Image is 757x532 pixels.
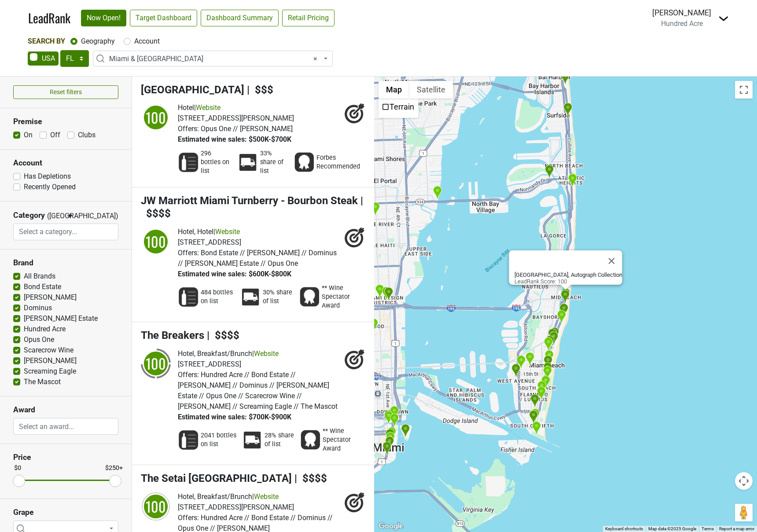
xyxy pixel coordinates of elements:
h3: Account [13,158,118,168]
div: COTE Miami [384,287,393,301]
a: Website [215,227,240,236]
label: All Brands [24,271,55,282]
button: Map camera controls [735,472,753,490]
a: Now Open! [81,10,126,26]
div: Yaya Coastal Cuisine [433,186,442,200]
div: JW Marriott Miami [386,432,395,446]
li: Terrain [379,99,418,117]
img: Percent Distributor Share [237,152,258,173]
span: Hundred Acre // Bond Estate // [PERSON_NAME] // Dominus // [PERSON_NAME] Estate // Opus One // Sc... [178,371,338,411]
span: Search By [28,37,65,45]
a: Website [254,492,279,501]
img: Dropdown Menu [718,13,729,24]
a: Terms (opens in new tab) [702,526,714,531]
div: STK South Beach [548,328,557,343]
label: [PERSON_NAME] [24,356,77,366]
label: Opus One [24,334,54,345]
div: The St. Regis Bal Harbour Resort [561,71,570,85]
div: The Setai Miami Beach [545,335,555,350]
span: Forbes Recommended [316,154,360,171]
label: Has Depletions [24,171,71,182]
span: Offers: [178,514,199,522]
h3: Premise [13,117,118,126]
div: 100 [143,228,169,255]
div: | [178,349,340,359]
span: Estimated wine sales: $700K-$900K [178,413,291,421]
img: quadrant_split.svg [141,227,171,257]
div: Michael's Genuine Food & Drink [382,286,391,301]
img: Google [376,521,405,532]
span: Map data ©2025 Google [648,526,696,531]
span: 296 bottles on list [201,149,232,176]
span: The Setai [GEOGRAPHIC_DATA] [141,472,292,484]
label: Dominus [24,303,52,313]
a: Report a map error [719,526,754,531]
div: Yardbird Southern Table & Bar [516,355,525,370]
label: Screaming Eagle [24,366,76,377]
div: $250+ [105,464,123,473]
span: [STREET_ADDRESS] [178,360,241,368]
button: Show street map [378,81,409,99]
label: Recently Opened [24,182,76,192]
div: The Ritz-Carlton, South Beach [544,350,554,364]
div: 100 [143,104,169,131]
label: Bond Estate [24,282,61,292]
span: ** Wine Spectator Award [322,284,360,310]
div: Sunny's Steakhouse [371,202,380,216]
div: Blue Moon Hotel Autograph Collection [537,381,546,395]
span: [STREET_ADDRESS] [178,238,241,246]
img: quadrant_split.svg [141,103,171,132]
span: [GEOGRAPHIC_DATA] [141,84,244,96]
img: Award [294,152,315,173]
button: Keyboard shortcuts [605,526,643,532]
div: 100 [143,350,169,377]
span: [STREET_ADDRESS][PERSON_NAME] [178,114,294,122]
label: Clubs [78,130,96,140]
span: 484 bottles on list [201,288,235,306]
span: [STREET_ADDRESS][PERSON_NAME] [178,503,294,511]
span: Miami & Southeast FL [109,54,322,64]
span: 28% share of list [265,431,294,449]
span: ([GEOGRAPHIC_DATA]) [47,211,65,224]
img: quadrant_split.svg [141,349,171,378]
div: Bâoli Miami [544,337,553,352]
span: ▼ [67,212,73,220]
div: $0 [14,464,21,473]
button: Close [601,250,622,272]
span: Hundred Acre [661,19,703,28]
img: Award [299,286,320,308]
div: Carillon Miami Wellness Resort [568,173,577,188]
div: Loews Miami Beach Hotel [544,355,553,370]
a: Website [196,103,220,112]
input: Select a category... [14,224,118,240]
img: Percent Distributor Share [240,286,261,308]
label: On [24,130,33,140]
a: Website [254,349,279,358]
span: Hotel, Breakfast/Brunch [178,349,252,358]
img: Award [300,429,321,451]
div: Faena Hotel Miami Beach [559,303,569,318]
div: The Betsy Hotel [543,362,552,377]
span: 2041 bottles on list [201,431,236,449]
img: Wine List [178,286,199,308]
a: Open this area in Google Maps (opens a new window) [376,521,405,532]
span: JW Marriott Miami Turnberry - Bourbon Steak [141,194,358,207]
span: Miami & Southeast FL [93,51,333,66]
div: 100 [143,493,169,520]
span: | $$$$ [141,194,363,220]
div: CLAUDIE [386,429,395,443]
a: Target Dashboard [130,10,197,26]
span: 30% share of list [263,288,294,306]
span: Offers: [178,249,199,257]
div: The Tony Hotel South Beach [537,386,546,401]
img: Percent Distributor Share [242,429,263,451]
h3: Price [13,453,118,462]
div: W South Beach [549,331,559,346]
label: Terrain [390,102,414,111]
input: Select an award... [14,418,118,435]
div: | [178,103,294,113]
div: El Cielo by Juan Manuel Barrientos [384,411,393,425]
div: Four Seasons Hotel Miami [382,441,392,456]
div: | [178,492,340,502]
h3: Grape [13,508,118,517]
